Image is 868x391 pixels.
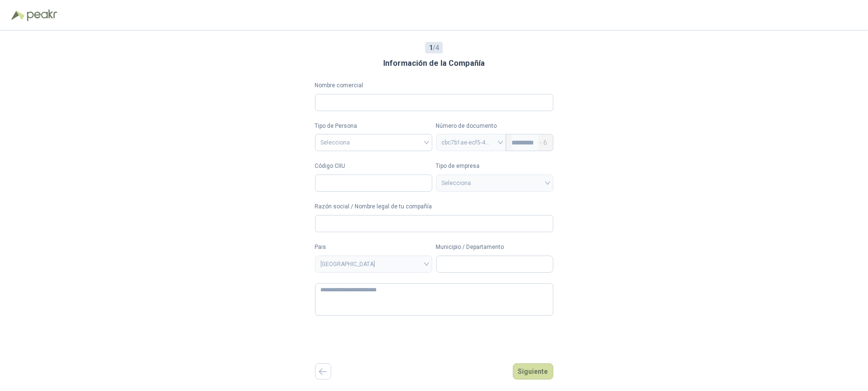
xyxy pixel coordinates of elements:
label: Código CIIU [315,162,432,171]
label: Nombre comercial [315,81,553,90]
span: / 4 [429,42,439,53]
label: Pais [315,243,432,252]
button: Siguiente [513,363,553,380]
label: Razón social / Nombre legal de tu compañía [315,202,553,211]
label: Tipo de empresa [436,162,553,171]
p: Número de documento [436,122,553,131]
label: Tipo de Persona [315,122,432,131]
span: COLOMBIA [321,257,427,271]
span: cbc7b1ae-ecf5-4a98-941b-b12800816971 [442,135,500,150]
img: Peakr [27,10,57,21]
label: Municipio / Departamento [436,243,553,252]
img: Logo [11,10,25,20]
h3: Información de la Compañía [383,57,485,70]
b: 1 [429,44,433,51]
span: - 6 [540,134,548,151]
